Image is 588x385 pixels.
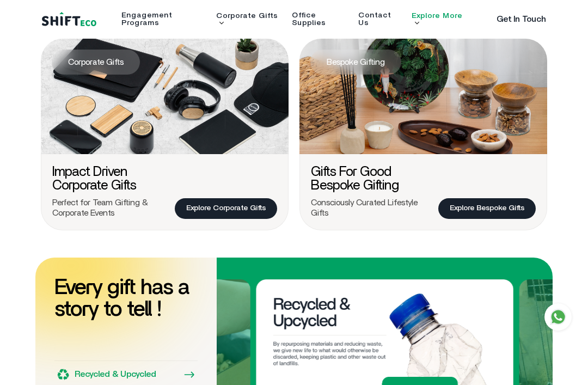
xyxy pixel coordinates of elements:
a: Explore Bespoke Gifts [438,198,536,218]
h1: Every gift has a story to tell ! [54,277,198,320]
h3: Impact Driven Corporate Gifts [52,165,165,192]
h3: Gifts for Good Bespoke Gifting [311,165,424,192]
span: Bespoke Gifting [310,50,401,75]
a: Engagement Programs [121,11,172,27]
span: Corporate Gifts [52,50,140,75]
img: bespoke_gift.png [299,39,547,155]
a: Corporate Gifts [216,12,278,20]
a: Explore Corporate Gifts [175,198,277,218]
a: Explore More [412,12,462,20]
p: Consciously Curated Lifestyle Gifts [311,198,424,218]
a: Contact Us [358,11,391,27]
p: Perfect for Team Gifting & Corporate Events [52,198,165,218]
p: Recycled & Upcycled [75,370,156,378]
a: Get In Touch [497,15,546,23]
img: corporate_gift.png [41,39,289,155]
a: Office Supplies [292,11,326,27]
